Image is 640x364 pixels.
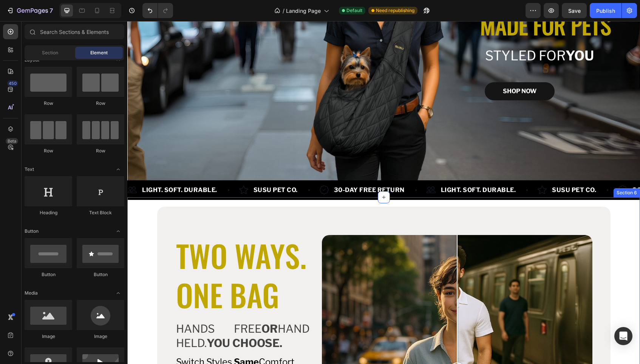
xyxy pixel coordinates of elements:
[192,164,201,174] img: gempages_582444079028110168-f579ab27-e9c8-48ad-bc5e-602d9f2426cd.svg
[79,315,155,329] strong: You Choose.
[286,7,321,15] span: Landing Page
[283,7,284,15] span: /
[562,3,587,18] button: Save
[25,166,34,173] span: Text
[77,209,124,216] div: Text Block
[49,6,53,15] p: 7
[142,3,173,18] div: Undo/Redo
[107,335,131,346] strong: Same
[425,164,469,174] p: SUSU PET CO.
[346,7,362,14] span: Default
[112,287,124,299] span: Toggle open
[357,61,427,79] button: <p>SHOP NOW</p>
[112,225,124,237] span: Toggle open
[112,163,124,175] span: Toggle open
[49,334,182,348] p: Switch Styles. Comfort.
[25,209,72,216] div: Heading
[488,168,511,175] div: Section 6
[25,147,72,154] div: Row
[25,333,72,340] div: Image
[127,21,640,364] iframe: Design area
[77,147,124,154] div: Row
[42,49,58,56] span: Section
[491,164,500,174] img: gempages_582444079028110168-f579ab27-e9c8-48ad-bc5e-602d9f2426cd.svg
[77,271,124,278] div: Button
[90,49,108,56] span: Element
[25,271,72,278] div: Button
[6,138,18,144] div: Beta
[314,164,389,174] p: LIGHT. SOFT. DURABLE.
[568,8,581,14] span: Save
[77,100,124,107] div: Row
[596,7,615,15] div: Publish
[410,164,419,174] img: gempages_582444079028110168-942eaa40-1b8a-4eed-86d3-900e64553ddf.svg
[7,80,18,86] div: 450
[134,301,150,314] strong: or
[25,100,72,107] div: Row
[376,7,414,14] span: Need republishing
[299,164,308,174] img: gempages_582444079028110168-6a10eb84-2bb6-48da-9a0e-cd43159e9690.svg
[77,333,124,340] div: Image
[505,164,576,174] p: 30-DAY FREE RETURN
[49,301,182,329] p: Hands Free Hand Held.
[376,66,409,75] p: SHOP NOW
[48,214,183,294] h2: Two Ways. One Bag
[25,228,39,235] span: Button
[438,26,467,43] strong: YOU
[614,327,632,345] div: Open Intercom Messenger
[590,3,621,18] button: Publish
[207,164,277,174] p: 30-DAY FREE RETURN
[25,290,38,296] span: Media
[25,24,124,39] input: Search Sections & Elements
[3,3,56,18] button: 7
